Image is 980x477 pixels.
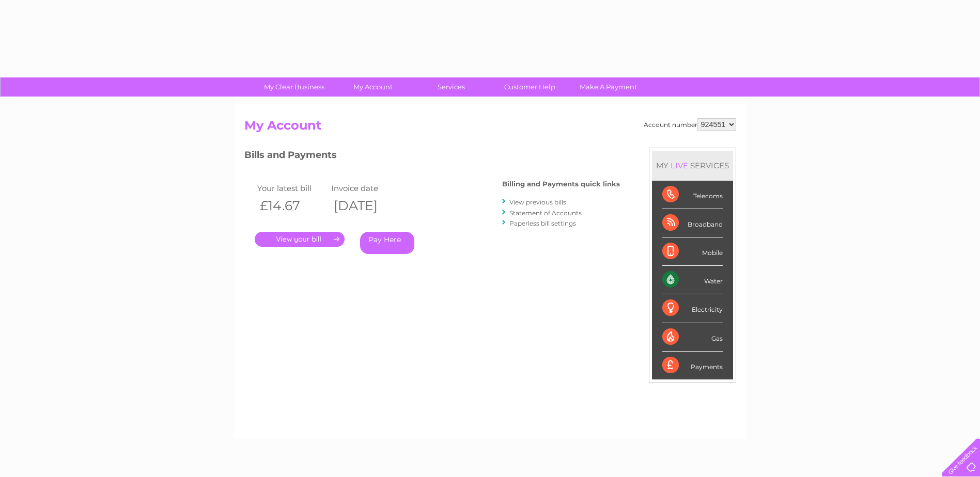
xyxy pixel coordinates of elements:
[330,77,415,97] a: My Account
[662,237,723,266] div: Mobile
[566,77,651,97] a: Make A Payment
[652,151,733,180] div: MY SERVICES
[360,232,414,254] a: Pay Here
[409,77,494,97] a: Services
[487,77,572,97] a: Customer Help
[509,219,576,227] a: Paperless bill settings
[668,161,690,170] div: LIVE
[662,323,723,352] div: Gas
[644,118,736,131] div: Account number
[662,181,723,209] div: Telecoms
[502,180,620,188] h4: Billing and Payments quick links
[662,294,723,323] div: Electricity
[255,181,329,195] td: Your latest bill
[509,198,566,206] a: View previous bills
[329,181,403,195] td: Invoice date
[509,209,582,217] a: Statement of Accounts
[662,266,723,294] div: Water
[255,195,329,216] th: £14.67
[662,209,723,237] div: Broadband
[255,232,345,247] a: .
[244,118,736,138] h2: My Account
[329,195,403,216] th: [DATE]
[244,148,620,166] h3: Bills and Payments
[252,77,337,97] a: My Clear Business
[662,352,723,379] div: Payments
